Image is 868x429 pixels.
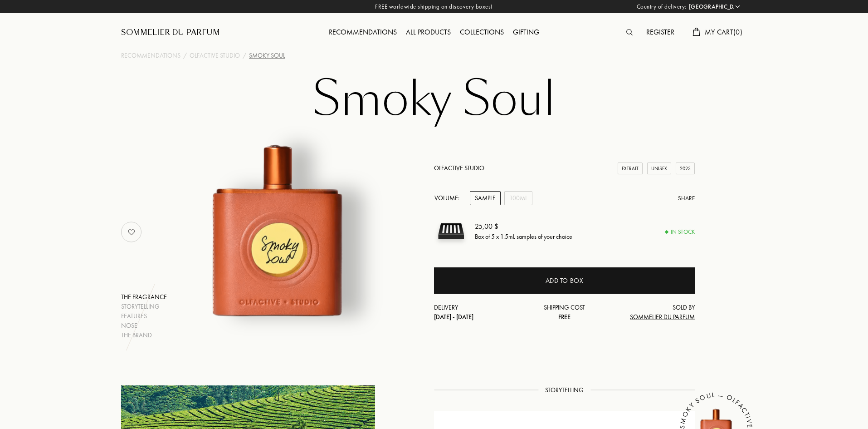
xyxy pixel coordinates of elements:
[121,302,167,311] div: Storytelling
[508,27,544,37] a: Gifting
[324,27,401,37] a: Recommendations
[434,303,521,322] div: Delivery
[637,2,687,11] span: Country of delivery:
[183,51,187,60] div: /
[642,27,679,37] a: Register
[647,163,671,175] div: Unisex
[121,330,167,340] div: The brand
[190,51,240,60] a: Olfactive Studio
[508,27,544,39] div: Gifting
[434,214,468,248] img: sample box
[121,51,180,60] a: Recommendations
[455,27,508,39] div: Collections
[475,232,572,242] div: Box of 5 x 1.5mL samples of your choice
[630,313,695,321] span: Sommelier du Parfum
[324,27,401,39] div: Recommendations
[504,191,532,205] div: 100mL
[642,27,679,39] div: Register
[705,27,742,37] span: My Cart ( 0 )
[121,292,167,302] div: The fragrance
[121,311,167,321] div: Features
[121,27,220,38] a: Sommelier du Parfum
[692,28,700,36] img: cart.svg
[626,29,633,35] img: search_icn.svg
[618,163,643,175] div: Extrait
[558,313,571,321] span: Free
[122,223,141,241] img: no_like_p.png
[434,313,473,321] span: [DATE] - [DATE]
[207,74,661,124] h1: Smoky Soul
[521,303,608,322] div: Shipping cost
[434,191,464,205] div: Volume:
[401,27,455,39] div: All products
[665,227,695,237] div: In stock
[455,27,508,37] a: Collections
[166,115,390,340] img: Smoky Soul Olfactive Studio
[475,221,572,232] div: 25,00 $
[608,303,695,322] div: Sold by
[470,191,501,205] div: Sample
[434,164,484,172] a: Olfactive Studio
[678,194,695,203] div: Share
[249,51,285,60] div: Smoky Soul
[121,321,167,330] div: Nose
[676,163,695,175] div: 2023
[401,27,455,37] a: All products
[243,51,246,60] div: /
[546,276,584,286] div: Add to box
